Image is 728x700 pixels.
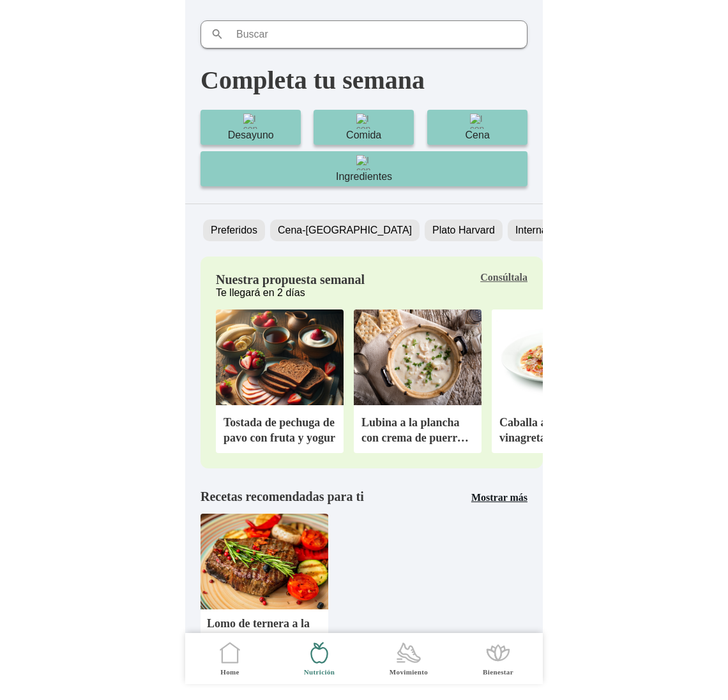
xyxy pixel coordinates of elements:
[216,272,365,287] h5: Nuestra propuesta semanal
[354,309,482,405] img: Recipe#1
[304,667,335,677] ion-label: Nutrición
[216,309,344,405] img: Recipe#1
[469,114,485,129] img: Icon
[243,114,259,129] img: Icon
[499,415,612,445] h5: Caballa al vapor con vinagreta mediterranea
[203,220,265,241] ion-chip: Preferidos
[356,155,372,170] img: Icon
[425,220,503,241] ion-chip: Plato Harvard
[220,667,239,677] ion-label: Home
[508,220,582,241] ion-chip: Internacional
[361,415,474,445] h5: Lubina a la plancha con crema de puerros y verduras
[390,667,428,677] ion-label: Movimiento
[216,287,365,299] div: Te llegará en 2 días
[201,20,527,48] input: search text
[201,489,364,504] h5: Recetas recomendadas para ti
[465,129,489,141] ion-card-title: Cena
[471,492,527,503] a: Mostrar más
[480,272,527,283] b: Consúltala
[336,170,392,182] ion-card-title: Ingredientes
[270,220,420,241] ion-chip: Cena-[GEOGRAPHIC_DATA]
[228,129,274,141] ion-card-title: Desayuno
[207,616,322,646] h5: Lomo de ternera a la plancha con verduras
[346,129,381,141] ion-card-title: Comida
[483,667,513,677] ion-label: Bienestar
[356,114,372,129] img: Icon
[492,309,619,405] img: Recipe#1
[185,64,543,97] h1: Completa tu semana
[224,415,336,445] h5: Tostada de pechuga de pavo con fruta y yogur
